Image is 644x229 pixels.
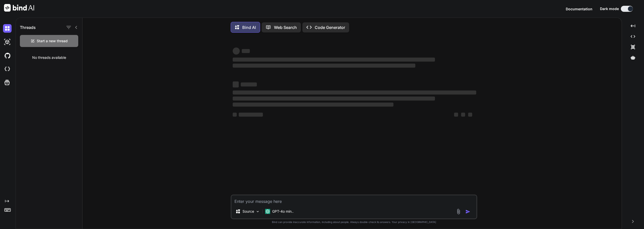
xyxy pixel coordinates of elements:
span: ‌ [454,113,458,117]
span: ‌ [242,49,250,53]
span: ‌ [233,90,476,95]
span: ‌ [233,64,415,68]
h1: Threads [20,24,36,30]
p: Code Generator [315,24,345,30]
span: ‌ [461,113,465,117]
span: ‌ [233,103,393,107]
img: darkAi-studio [3,38,12,46]
span: ‌ [239,113,263,117]
span: ‌ [233,48,240,55]
img: attachment [456,209,461,214]
span: ‌ [468,113,472,117]
button: Documentation [566,6,592,12]
span: Start a new thread [37,38,68,43]
span: ‌ [233,113,237,117]
img: darkChat [3,24,12,33]
span: ‌ [233,97,435,101]
p: Source [243,209,254,214]
span: Documentation [566,7,592,11]
div: No threads available [16,51,82,64]
span: ‌ [233,81,239,87]
img: Bind AI [4,4,34,12]
span: Dark mode [600,6,619,11]
p: Bind AI [242,24,256,30]
img: githubDark [3,51,12,60]
img: Pick Models [256,209,260,214]
p: Web Search [274,24,297,30]
p: GPT-4o min.. [272,209,294,214]
p: Bind can provide inaccurate information, including about people. Always double-check its answers.... [231,220,477,224]
span: ‌ [241,82,257,86]
img: GPT-4o mini [265,209,270,214]
img: icon [465,209,470,214]
span: ‌ [233,58,435,62]
img: cloudideIcon [3,65,12,73]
